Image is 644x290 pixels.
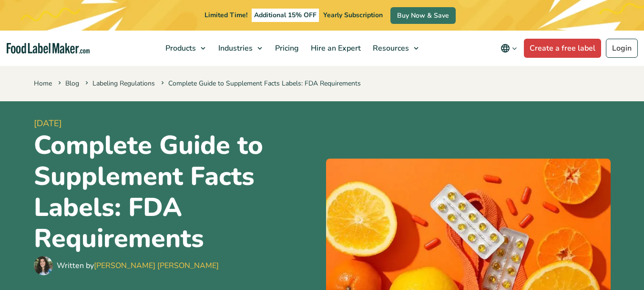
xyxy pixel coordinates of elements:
a: Industries [213,31,267,66]
span: Industries [215,43,254,54]
span: Products [163,43,197,54]
h1: Complete Guide to Supplement Facts Labels: FDA Requirements [34,130,318,254]
span: Limited Time! [204,11,247,20]
a: Blog [65,79,79,88]
span: Additional 15% OFF [252,9,319,22]
a: Login [606,39,638,58]
a: Hire an Expert [305,31,365,66]
span: Resources [370,43,410,54]
button: Change language [494,39,524,58]
a: Pricing [269,31,303,66]
span: [DATE] [34,117,318,130]
a: [PERSON_NAME] [PERSON_NAME] [94,260,219,271]
a: Resources [367,31,423,66]
a: Home [34,79,52,88]
img: Maria Abi Hanna - Food Label Maker [34,256,53,275]
a: Products [160,31,210,66]
a: Labeling Regulations [92,79,155,88]
span: Yearly Subscription [323,11,383,20]
a: Food Label Maker homepage [7,43,90,54]
span: Hire an Expert [308,43,362,54]
span: Pricing [272,43,300,54]
div: Written by [57,260,219,271]
a: Buy Now & Save [390,7,456,24]
span: Complete Guide to Supplement Facts Labels: FDA Requirements [159,79,361,88]
a: Create a free label [524,39,601,58]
